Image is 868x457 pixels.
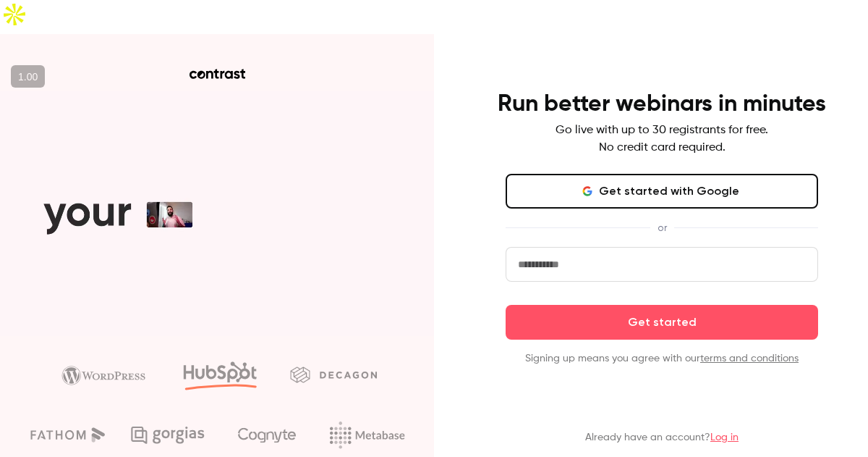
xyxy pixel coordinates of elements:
a: terms and conditions [700,353,799,364]
p: Already have an account? [585,430,739,445]
img: decagon [290,366,377,382]
p: Go live with up to 30 registrants for free. No credit card required. [556,122,768,156]
p: Signing up means you agree with our [506,351,818,366]
span: or [650,220,674,235]
button: Get started [506,305,818,340]
a: Log in [710,432,739,443]
button: Get started with Google [506,174,818,209]
h4: Run better webinars in minutes [498,90,826,119]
